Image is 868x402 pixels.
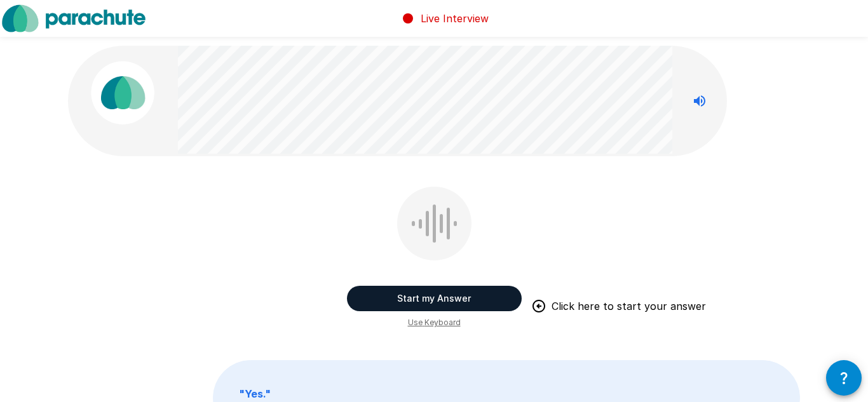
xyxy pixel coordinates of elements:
button: Stop reading questions aloud [687,88,712,114]
b: " Yes. " [239,387,271,400]
span: Use Keyboard [408,316,461,329]
img: parachute_avatar.png [91,61,154,124]
p: Live Interview [421,11,489,26]
button: Start my Answer [347,286,522,311]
